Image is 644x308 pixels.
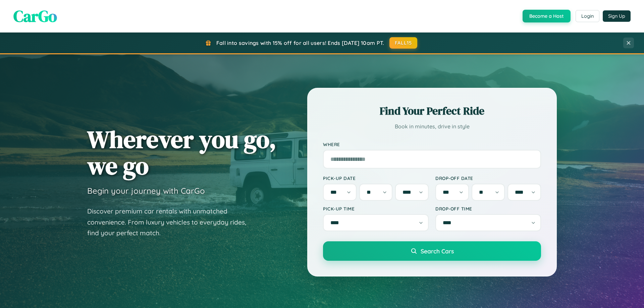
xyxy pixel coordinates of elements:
span: Fall into savings with 15% off for all users! Ends [DATE] 10am PT. [216,40,384,46]
label: Where [323,141,541,147]
button: Become a Host [523,10,571,22]
label: Drop-off Date [435,175,541,181]
h2: Find Your Perfect Ride [323,104,541,118]
button: Login [576,10,599,22]
button: Search Cars [323,241,541,261]
label: Pick-up Time [323,206,429,211]
button: Sign Up [603,10,631,22]
button: FALL15 [389,37,418,49]
h3: Begin your journey with CarGo [87,186,205,196]
label: Pick-up Date [323,175,429,181]
p: Discover premium car rentals with unmatched convenience. From luxury vehicles to everyday rides, ... [87,206,255,239]
label: Drop-off Time [435,206,541,211]
span: Search Cars [421,247,454,255]
span: CarGo [13,5,57,27]
p: Book in minutes, drive in style [323,122,541,131]
h1: Wherever you go, we go [87,126,276,179]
